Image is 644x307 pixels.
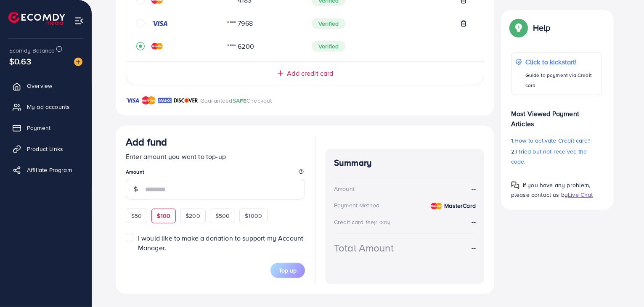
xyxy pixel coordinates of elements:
[312,18,345,29] span: Verified
[511,102,602,129] p: Most Viewed Payment Articles
[138,233,303,252] span: I would like to make a donation to support my Account Manager.
[215,212,230,220] span: $500
[608,269,638,301] iframe: Chat
[514,136,590,145] span: How to activate Credit card?
[27,145,63,153] span: Product Links
[533,23,551,33] p: Help
[245,212,262,220] span: $1000
[312,41,345,52] span: Verified
[525,70,597,90] p: Guide to payment via Credit card
[511,135,602,146] p: 1.
[131,212,142,220] span: $50
[511,147,587,166] span: I tried but not received the code.
[151,43,163,50] img: credit
[186,212,200,220] span: $200
[334,241,394,255] div: Total Amount
[9,46,55,55] span: Ecomdy Balance
[126,151,305,161] p: Enter amount you want to top-up
[8,12,65,25] img: logo
[511,20,526,35] img: Popup guide
[74,16,84,26] img: menu
[6,161,85,178] a: Affiliate Program
[126,168,305,179] legend: Amount
[431,203,442,209] img: credit
[287,69,333,78] span: Add credit card
[142,95,156,106] img: brand
[158,95,172,106] img: brand
[136,42,145,50] svg: record circle
[525,57,597,67] p: Click to kickstart!
[334,201,379,209] div: Payment Method
[568,191,593,199] span: Live Chat
[374,219,390,226] small: (4.00%)
[472,217,476,226] strong: --
[472,243,476,253] strong: --
[233,96,247,105] span: SAFE
[27,103,70,111] span: My ad accounts
[511,146,602,167] p: 2.
[334,218,393,226] div: Credit card fee
[126,95,140,106] img: brand
[334,158,476,168] h4: Summary
[27,166,72,174] span: Affiliate Program
[174,95,198,106] img: brand
[279,266,297,275] span: Top up
[27,82,52,90] span: Overview
[157,212,170,220] span: $100
[270,263,305,278] button: Top up
[74,58,82,66] img: image
[126,136,167,148] h3: Add fund
[6,98,85,115] a: My ad accounts
[6,119,85,136] a: Payment
[444,201,476,210] strong: MasterCard
[6,140,85,157] a: Product Links
[136,19,145,28] svg: circle
[9,55,31,67] span: $0.63
[200,95,272,106] p: Guaranteed Checkout
[511,181,591,199] span: If you have any problem, please contact us by
[27,124,50,132] span: Payment
[6,77,85,94] a: Overview
[151,20,168,27] img: credit
[334,185,355,193] div: Amount
[511,181,519,190] img: Popup guide
[472,184,476,194] strong: --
